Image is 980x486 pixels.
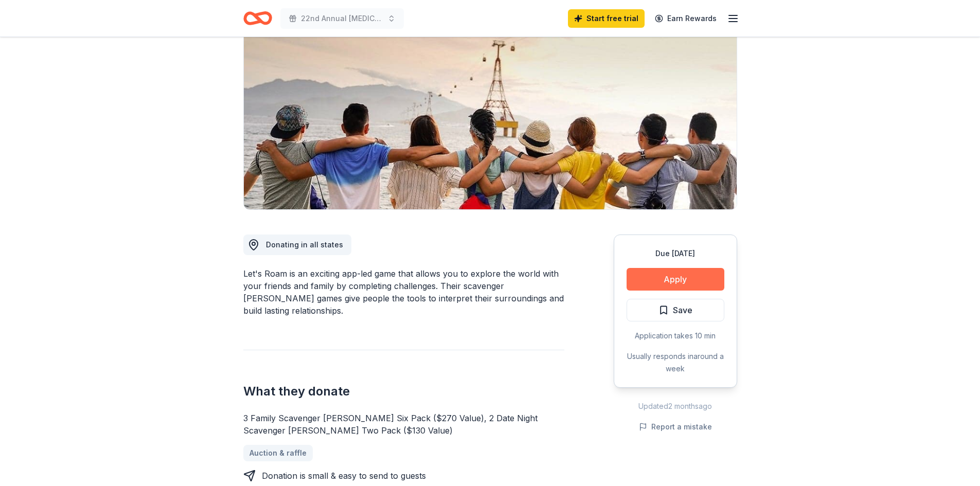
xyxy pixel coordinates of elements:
[262,470,426,482] div: Donation is small & easy to send to guests
[627,299,724,321] button: Save
[244,13,737,209] img: Image for Let's Roam
[280,8,404,29] button: 22nd Annual [MEDICAL_DATA] for Scouting
[243,6,272,30] a: Home
[243,383,564,400] h2: What they donate
[266,240,343,249] span: Donating in all states
[243,267,564,317] div: Let's Roam is an exciting app-led game that allows you to explore the world with your friends and...
[243,412,564,437] div: 3 Family Scavenger [PERSON_NAME] Six Pack ($270 Value), 2 Date Night Scavenger [PERSON_NAME] Two ...
[627,247,724,260] div: Due [DATE]
[627,268,724,291] button: Apply
[627,330,724,342] div: Application takes 10 min
[627,350,724,375] div: Usually responds in around a week
[649,9,723,28] a: Earn Rewards
[243,445,313,461] a: Auction & raffle
[568,9,645,28] a: Start free trial
[614,400,737,412] div: Updated 2 months ago
[301,12,383,25] span: 22nd Annual [MEDICAL_DATA] for Scouting
[639,421,712,433] button: Report a mistake
[673,303,692,317] span: Save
